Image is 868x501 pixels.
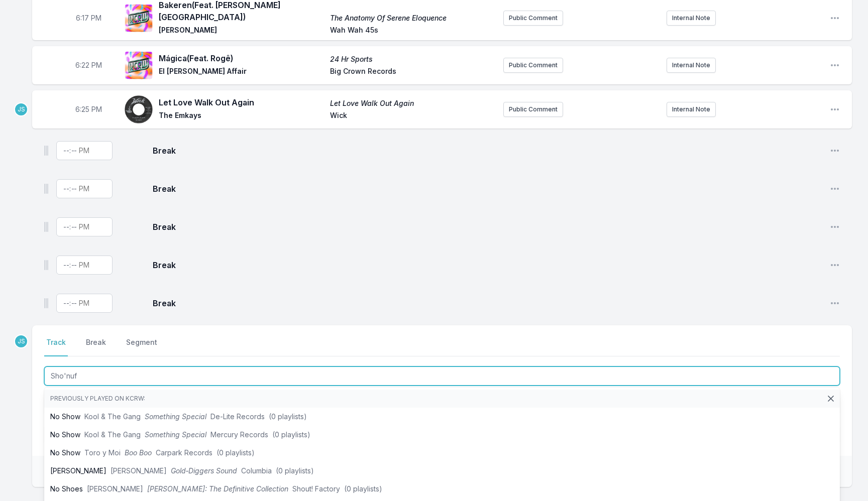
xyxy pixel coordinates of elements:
span: Timestamp [76,13,101,23]
input: Timestamp [56,294,113,313]
span: (0 playlists) [272,430,310,439]
li: No Show [44,444,840,462]
span: Let Love Walk Out Again [159,96,324,108]
span: [PERSON_NAME]: The Definitive Collection [147,484,288,493]
span: [PERSON_NAME] [111,466,167,475]
p: Jeremy Sole [14,102,28,116]
button: Public Comment [503,11,563,26]
span: (0 playlists) [269,412,307,421]
span: De‐Lite Records [210,412,265,421]
button: Open playlist item options [830,260,840,270]
input: Timestamp [56,179,113,198]
span: Mercury Records [210,430,268,439]
span: Big Crown Records [330,66,495,78]
img: Drag Handle [44,298,48,308]
img: Drag Handle [44,184,48,194]
button: Open playlist item options [830,298,840,308]
img: Drag Handle [44,222,48,232]
img: Drag Handle [44,146,48,156]
span: Something Special [145,412,206,421]
span: [PERSON_NAME] [87,484,143,493]
span: 24 Hr Sports [330,54,495,64]
span: The Emkays [159,110,324,122]
img: The Anatomy Of Serene Eloquence [125,4,153,32]
span: Carpark Records [156,448,212,457]
button: Open playlist item options [830,104,840,114]
span: Shout! Factory [292,484,340,493]
button: Internal Note [667,58,716,73]
li: Previously played on KCRW: [44,390,840,408]
span: Boo Boo [125,448,152,457]
button: Public Comment [503,102,563,117]
input: Timestamp [56,217,113,236]
span: Toro y Moi [84,448,121,457]
button: Internal Note [667,102,716,117]
span: (0 playlists) [276,466,314,475]
span: Wah Wah 45s [330,25,495,37]
button: Open playlist item options [830,60,840,70]
img: 24 Hr Sports [125,51,153,79]
span: (0 playlists) [216,448,255,457]
span: Break [153,221,822,233]
input: Track Title [44,366,840,386]
button: Public Comment [503,58,563,73]
span: Something Special [145,430,206,439]
input: Timestamp [56,141,113,160]
li: [PERSON_NAME] [44,462,840,480]
button: Track [44,337,68,356]
button: Open playlist item options [830,222,840,232]
span: Gold‐Diggers Sound [171,466,237,475]
span: Wick [330,110,495,122]
button: Open playlist item options [830,146,840,156]
li: No Show [44,408,840,426]
span: Break [153,183,822,195]
li: No Show [44,426,840,444]
span: Break [153,297,822,309]
input: Timestamp [56,256,113,275]
span: Timestamp [75,60,102,70]
span: Timestamp [75,104,102,114]
span: Mágica (Feat. Rogê) [159,52,324,64]
span: Columbia [241,466,272,475]
button: Break [84,337,108,356]
span: Kool & The Gang [84,412,141,421]
li: No Shoes [44,480,840,498]
span: Let Love Walk Out Again [330,98,495,108]
img: Let Love Walk Out Again [125,95,153,123]
button: Open playlist item options [830,184,840,194]
p: Jeremy Sole [14,334,28,348]
img: Drag Handle [44,260,48,270]
span: [PERSON_NAME] [159,25,324,37]
span: El [PERSON_NAME] Affair [159,66,324,78]
span: Kool & The Gang [84,430,141,439]
button: Segment [124,337,159,356]
span: (0 playlists) [344,484,382,493]
span: The Anatomy Of Serene Eloquence [330,13,495,23]
button: Open playlist item options [830,13,840,23]
span: Break [153,259,822,271]
span: Break [153,145,822,157]
button: Internal Note [667,11,716,26]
